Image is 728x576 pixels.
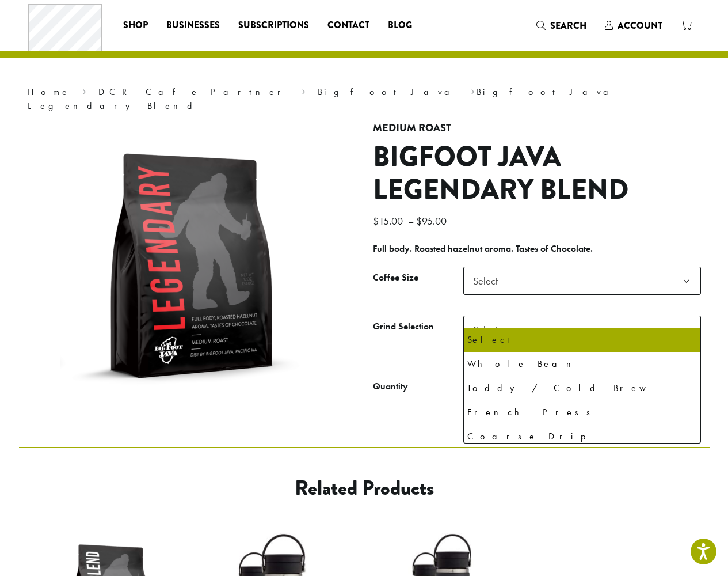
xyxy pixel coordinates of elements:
span: – [408,214,414,228]
div: French Press [467,404,697,421]
span: Blog [388,18,412,33]
span: Select [463,316,701,344]
span: Select [468,319,509,341]
h4: Medium Roast [373,122,701,135]
span: Account [618,19,662,32]
span: › [82,81,86,99]
bdi: 95.00 [416,214,449,228]
span: Select [463,267,701,295]
h1: Bigfoot Java Legendary Blend [373,141,701,207]
span: Subscriptions [238,18,309,33]
div: Coarse Drip [467,428,697,445]
b: Full body. Roasted hazelnut aroma. Tastes of Chocolate. [373,242,593,255]
nav: Breadcrumb [28,85,701,113]
a: Search [527,16,596,35]
a: DCR Cafe Partner [98,86,289,98]
span: Businesses [166,18,220,33]
span: $ [373,214,379,228]
a: Bigfoot Java [318,86,459,98]
label: Grind Selection [373,319,463,335]
div: Whole Bean [467,355,697,373]
span: $ [416,214,422,228]
span: Shop [123,18,148,33]
span: Contact [327,18,369,33]
bdi: 15.00 [373,214,406,228]
span: › [302,81,306,99]
h2: Related products [112,476,617,501]
a: Home [28,86,70,98]
a: Shop [114,16,157,35]
span: Search [550,19,586,32]
span: › [471,81,475,99]
span: Select [468,270,509,292]
div: Quantity [373,380,408,393]
li: Select [464,328,700,352]
div: Toddy / Cold Brew [467,380,697,397]
label: Coffee Size [373,270,463,286]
